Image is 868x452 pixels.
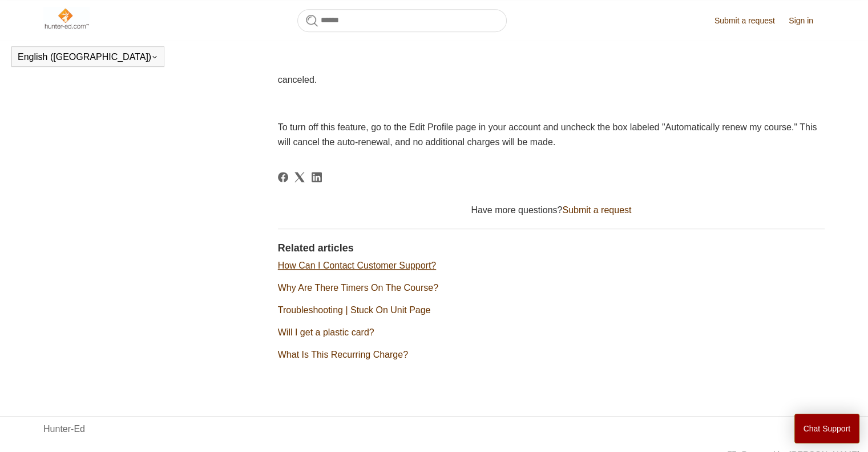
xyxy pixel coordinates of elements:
a: X Corp [294,172,305,182]
a: Hunter-Ed [43,422,85,436]
a: What Is This Recurring Charge? [278,350,408,359]
span: The recurring charge you’re seeing, labeled as "Safety Course 8008302268" (or something similar),... [278,46,817,85]
input: Search [297,9,507,32]
a: Will I get a plastic card? [278,327,374,337]
svg: Share this page on Facebook [278,172,288,182]
button: English ([GEOGRAPHIC_DATA]) [18,52,158,62]
svg: Share this page on X Corp [294,172,305,182]
a: Facebook [278,172,288,182]
a: LinkedIn [312,172,322,182]
a: How Can I Contact Customer Support? [278,261,436,270]
button: Chat Support [794,414,860,443]
svg: Share this page on LinkedIn [312,172,322,182]
h2: Related articles [278,241,825,256]
a: Sign in [789,15,825,27]
span: To turn off this feature, go to the Edit Profile page in your account and uncheck the box labeled... [278,122,817,147]
a: Submit a request [714,15,786,27]
img: Hunter-Ed Help Center home page [43,7,90,30]
div: Have more questions? [278,203,825,217]
a: Submit a request [562,205,631,215]
a: Why Are There Timers On The Course? [278,283,438,293]
a: Troubleshooting | Stuck On Unit Page [278,305,431,315]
